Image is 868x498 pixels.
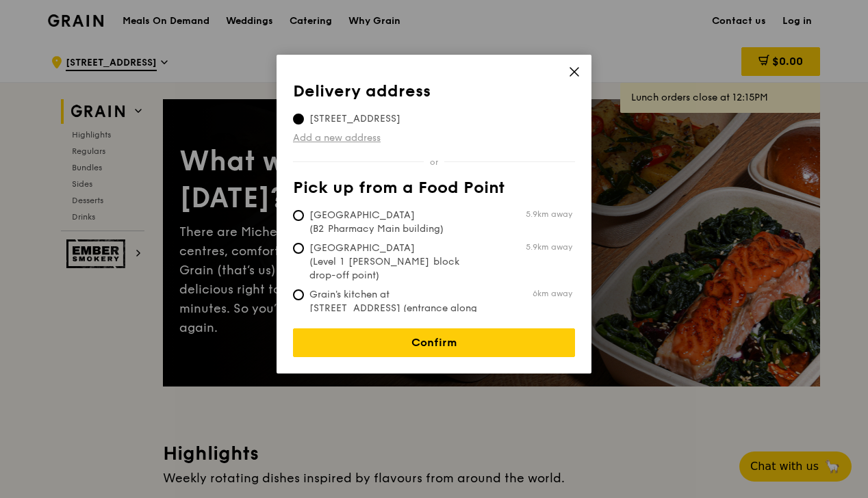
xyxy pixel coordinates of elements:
[293,179,575,203] th: Pick up from a Food Point
[533,288,572,299] span: 6km away
[526,209,572,220] span: 5.9km away
[293,82,575,107] th: Delivery address
[293,243,304,254] input: [GEOGRAPHIC_DATA] (Level 1 [PERSON_NAME] block drop-off point)5.9km away
[293,289,304,300] input: Grain's kitchen at [STREET_ADDRESS] (entrance along [PERSON_NAME][GEOGRAPHIC_DATA])6km away
[293,288,497,343] span: Grain's kitchen at [STREET_ADDRESS] (entrance along [PERSON_NAME][GEOGRAPHIC_DATA])
[293,112,417,126] span: [STREET_ADDRESS]
[526,241,572,252] span: 5.9km away
[293,328,575,357] a: Confirm
[293,131,575,145] a: Add a new address
[293,210,304,221] input: [GEOGRAPHIC_DATA] (B2 Pharmacy Main building)5.9km away
[293,114,304,124] input: [STREET_ADDRESS]
[293,241,497,283] span: [GEOGRAPHIC_DATA] (Level 1 [PERSON_NAME] block drop-off point)
[293,209,497,236] span: [GEOGRAPHIC_DATA] (B2 Pharmacy Main building)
